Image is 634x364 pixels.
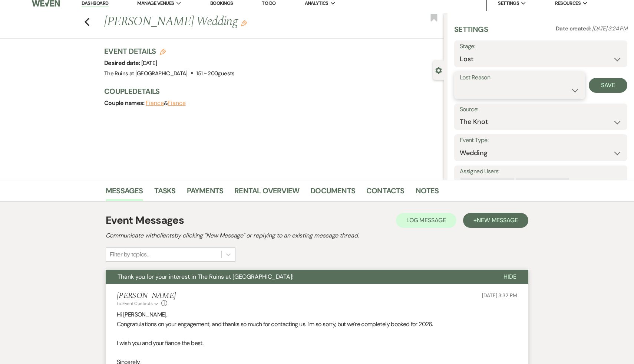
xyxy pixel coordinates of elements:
[234,185,299,201] a: Rental Overview
[556,25,592,32] span: Date created:
[241,20,247,26] button: Edit
[146,100,164,106] button: Fiance
[117,338,517,348] p: I wish you and your fiance the best.
[187,185,224,201] a: Payments
[503,273,516,281] span: Hide
[460,72,579,83] label: Lost Reason
[516,178,561,188] div: [PERSON_NAME]
[104,46,235,56] h3: Event Details
[477,216,518,224] span: New Message
[454,24,488,40] h3: Settings
[104,59,141,67] span: Desired date:
[460,178,506,188] div: [PERSON_NAME]
[141,59,157,67] span: [DATE]
[106,213,184,228] h1: Event Messages
[117,319,517,329] p: Congratulations on your engagement, and thanks so much for contacting us. I'm so sorry, but we're...
[117,301,152,306] span: to: Event Contacts
[106,270,492,284] button: Thank you for your interest in The Ruins at [GEOGRAPHIC_DATA]!
[396,213,456,228] button: Log Message
[146,99,185,107] span: &
[589,78,627,93] button: Save
[482,292,517,299] span: [DATE] 3:32 PM
[416,185,439,201] a: Notes
[592,25,627,32] span: [DATE] 3:24 PM
[104,86,436,96] h3: Couple Details
[460,135,622,146] label: Event Type:
[104,13,373,31] h1: [PERSON_NAME] Wedding
[168,100,186,106] button: Fiance
[118,273,294,281] span: Thank you for your interest in The Ruins at [GEOGRAPHIC_DATA]!
[366,185,404,201] a: Contacts
[463,213,528,228] button: +New Message
[106,185,143,201] a: Messages
[406,216,446,224] span: Log Message
[117,291,176,301] h5: [PERSON_NAME]
[310,185,355,201] a: Documents
[154,185,176,201] a: Tasks
[460,104,622,115] label: Source:
[104,99,146,107] span: Couple names:
[117,310,517,319] p: Hi [PERSON_NAME],
[196,70,234,77] span: 151 - 200 guests
[460,41,622,52] label: Stage:
[117,300,159,307] button: to: Event Contacts
[492,270,528,284] button: Hide
[106,231,528,240] h2: Communicate with clients by clicking "New Message" or replying to an existing message thread.
[435,66,442,73] button: Close lead details
[460,166,622,177] label: Assigned Users:
[110,250,149,259] div: Filter by topics...
[104,70,188,77] span: The Ruins at [GEOGRAPHIC_DATA]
